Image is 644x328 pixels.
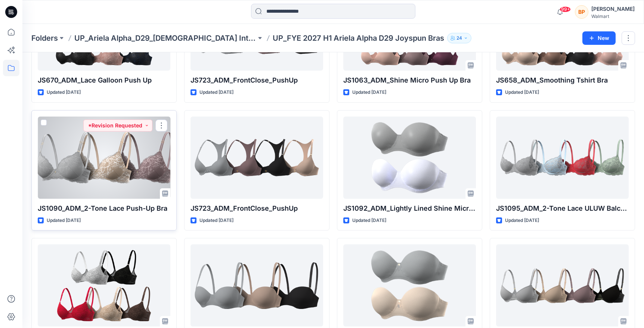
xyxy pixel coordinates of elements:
[456,34,462,42] p: 24
[560,6,571,12] span: 99+
[496,203,629,214] p: JS1095_ADM_2-Tone Lace ULUW Balconette
[38,75,170,86] p: JS670_ADM_Lace Galloon Push Up
[352,217,386,225] p: Updated [DATE]
[38,244,170,327] a: JS1110_ADM_Lace T-Shirt Bra with Sugarcup
[191,75,323,86] p: JS723_ADM_FrontClose_PushUp
[74,33,256,43] a: UP_Ariela Alpha_D29_[DEMOGRAPHIC_DATA] Intimates - Joyspun
[191,244,323,327] a: JS767_ADM_Balconette_Lightly Lined
[343,244,476,327] a: JS1086_ADM_Push Up Strapless w/ Keyhole
[273,33,444,43] p: UP_FYE 2027 H1 Ariela Alpha D29 Joyspun Bras
[505,89,539,96] p: Updated [DATE]
[343,203,476,214] p: JS1092_ADM_Lightly Lined Shine Micro Strapless
[31,33,58,43] a: Folders
[38,117,170,199] a: JS1090_ADM_2-Tone Lace Push-Up Bra
[582,31,616,45] button: New
[199,89,233,96] p: Updated [DATE]
[38,203,170,214] p: JS1090_ADM_2-Tone Lace Push-Up Bra
[591,13,635,19] div: Walmart
[575,5,588,19] div: BP
[352,89,386,96] p: Updated [DATE]
[191,117,323,199] a: JS723_ADM_FrontClose_PushUp
[199,217,233,225] p: Updated [DATE]
[505,217,539,225] p: Updated [DATE]
[496,117,629,199] a: JS1095_ADM_2-Tone Lace ULUW Balconette
[496,244,629,327] a: JS1074_ADM_Spacer Demi T-Shirt Bra
[343,75,476,86] p: JS1063_ADM_Shine Micro Push Up Bra
[343,117,476,199] a: JS1092_ADM_Lightly Lined Shine Micro Strapless
[496,75,629,86] p: JS658_ADM_Smoothing Tshirt Bra
[191,203,323,214] p: JS723_ADM_FrontClose_PushUp
[47,217,81,225] p: Updated [DATE]
[447,33,471,43] button: 24
[47,89,81,96] p: Updated [DATE]
[591,4,635,13] div: [PERSON_NAME]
